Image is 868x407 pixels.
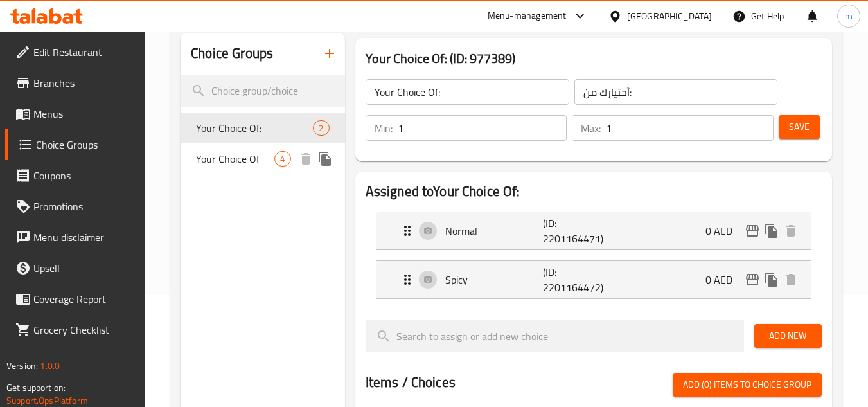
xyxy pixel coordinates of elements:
button: edit [743,270,762,289]
span: Choice Groups [36,137,135,152]
button: edit [743,221,762,240]
div: Choices [313,120,329,136]
a: Menu disclaimer [5,222,145,253]
button: delete [781,221,801,240]
button: duplicate [762,221,781,240]
button: delete [296,149,315,168]
p: (ID: 2201164472) [543,264,608,295]
span: Menus [33,106,135,122]
span: Promotions [33,199,135,214]
span: 2 [314,122,328,134]
div: Menu-management [488,8,567,24]
p: Normal [445,223,544,239]
span: Grocery Checklist [33,322,135,338]
p: Min: [375,120,393,136]
p: 0 AED [705,272,743,287]
button: Save [779,115,820,139]
div: Your Choice Of4deleteduplicate [181,143,344,174]
a: Edit Restaurant [5,37,145,68]
div: Expand [376,212,811,249]
button: duplicate [762,270,781,289]
a: Upsell [5,253,145,284]
span: Your Choice Of [196,151,274,167]
span: 1.0.0 [40,357,60,374]
span: Version: [6,357,38,374]
a: Promotions [5,191,145,222]
div: Your Choice Of:2 [181,113,344,143]
li: Expand [366,255,822,304]
h2: Assigned to Your Choice Of: [366,182,822,201]
a: Menus [5,98,145,129]
input: search [181,75,344,107]
button: Add (0) items to choice group [673,373,822,397]
p: Max: [581,120,601,136]
p: 0 AED [705,223,743,239]
span: Your Choice Of: [196,120,313,136]
h3: Your Choice Of: (ID: 977389) [366,48,822,69]
li: Expand [366,206,822,255]
h2: Choice Groups [191,44,273,63]
span: Get support on: [6,379,66,396]
a: Coverage Report [5,284,145,314]
span: 4 [275,153,290,165]
span: m [845,9,853,23]
span: Save [789,119,810,135]
button: duplicate [315,149,335,168]
a: Coupons [5,160,145,191]
p: (ID: 2201164471) [543,215,608,246]
button: Add New [754,324,822,348]
span: Menu disclaimer [33,230,135,245]
input: search [366,320,744,352]
h2: Items / Choices [366,373,456,392]
span: Add New [765,328,811,344]
div: [GEOGRAPHIC_DATA] [627,9,712,23]
p: Spicy [445,272,544,287]
a: Grocery Checklist [5,314,145,345]
button: delete [781,270,801,289]
span: Branches [33,75,135,91]
a: Choice Groups [5,129,145,160]
span: Add (0) items to choice group [683,377,811,393]
span: Coverage Report [33,291,135,307]
span: Upsell [33,260,135,276]
span: Coupons [33,168,135,183]
div: Expand [376,261,811,298]
span: Edit Restaurant [33,44,135,60]
a: Branches [5,68,145,98]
